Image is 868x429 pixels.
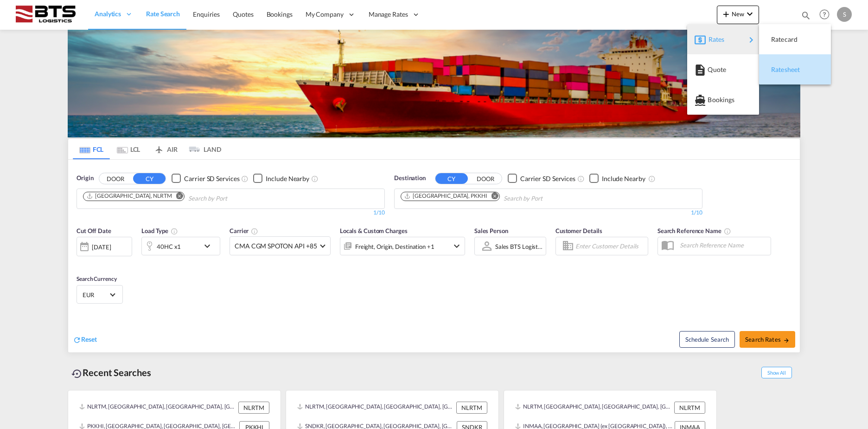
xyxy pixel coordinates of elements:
[746,34,757,45] md-icon: icon-chevron-right
[771,30,781,49] span: Ratecard
[708,30,720,49] span: Rates
[687,54,759,84] button: Quote
[766,28,823,51] div: Ratecard
[708,60,718,79] span: Quote
[766,58,823,81] div: Ratesheet
[687,84,759,115] button: Bookings
[695,58,752,81] div: Quote
[771,60,781,79] span: Ratesheet
[695,88,752,111] div: Bookings
[708,91,718,109] span: Bookings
